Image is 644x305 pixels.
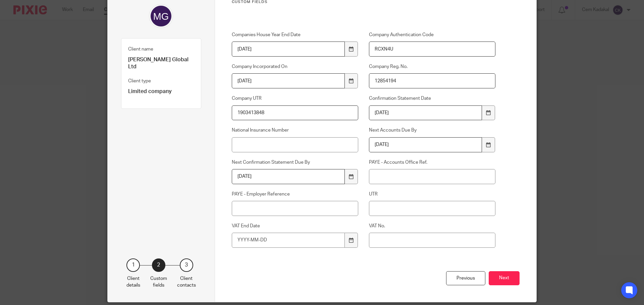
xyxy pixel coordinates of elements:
[232,223,359,229] label: VAT End Date
[177,275,196,289] p: Client contacts
[369,191,496,198] label: UTR
[149,4,173,28] img: svg%3E
[369,31,496,38] label: Company Authentication Code
[446,271,485,286] div: Previous
[489,271,520,286] button: Next
[232,191,359,198] label: PAYE - Employer Reference
[369,137,482,152] input: Use the arrow keys to pick a date
[128,46,153,53] label: Client name
[369,95,496,102] label: Confirmation Statement Date
[232,73,345,88] input: Use the arrow keys to pick a date
[232,169,345,184] input: Use the arrow keys to pick a date
[126,258,140,272] div: 1
[232,127,359,134] label: National Insurance Number
[232,42,345,57] input: Use the arrow keys to pick a date
[232,159,359,166] label: Next Confirmation Statement Due By
[232,233,345,248] input: YYYY-MM-DD
[232,63,359,70] label: Company Incorporated On
[150,275,167,289] p: Custom fields
[126,275,140,289] p: Client details
[128,56,194,71] p: [PERSON_NAME] Global Ltd
[232,95,359,102] label: Company UTR
[128,88,194,95] p: Limited company
[369,223,496,229] label: VAT No.
[232,31,359,38] label: Companies House Year End Date
[369,159,496,166] label: PAYE - Accounts Office Ref.
[369,127,496,134] label: Next Accounts Due By
[369,63,496,70] label: Company Reg. No.
[128,78,151,84] label: Client type
[152,258,165,272] div: 2
[180,258,193,272] div: 3
[369,105,482,121] input: Use the arrow keys to pick a date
